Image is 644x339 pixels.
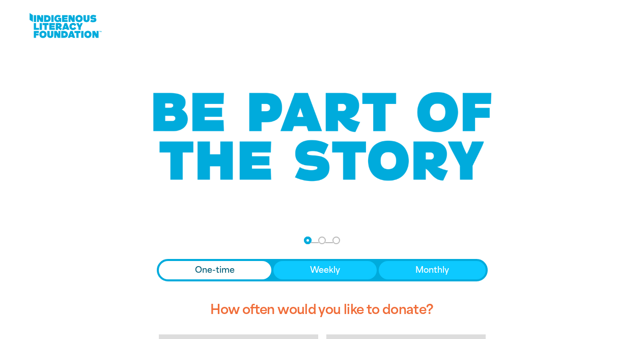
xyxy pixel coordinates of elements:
[157,294,488,326] h2: How often would you like to donate?
[195,264,235,276] span: One-time
[157,259,488,281] div: Donation frequency
[144,72,500,202] img: Be part of the story
[273,261,377,279] button: Weekly
[159,261,272,279] button: One-time
[304,237,312,244] button: Navigate to step 1 of 3 to enter your donation amount
[318,237,326,244] button: Navigate to step 2 of 3 to enter your details
[379,261,486,279] button: Monthly
[332,237,340,244] button: Navigate to step 3 of 3 to enter your payment details
[415,264,449,276] span: Monthly
[310,264,340,276] span: Weekly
